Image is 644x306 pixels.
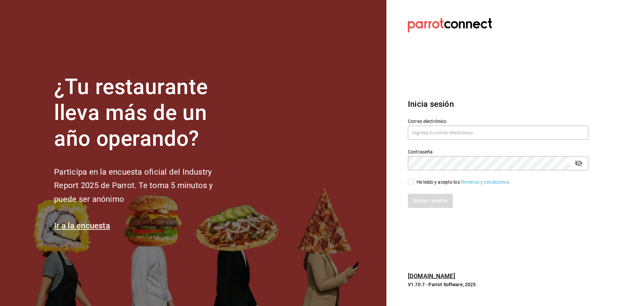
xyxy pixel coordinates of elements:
[408,272,455,279] a: [DOMAIN_NAME]
[408,119,588,124] label: Correo electrónico
[408,126,588,140] input: Ingresa tu correo electrónico
[54,165,235,206] h2: Participa en la encuesta oficial del Industry Report 2025 de Parrot. Te toma 5 minutos y puede se...
[408,98,588,110] h3: Inicia sesión
[54,221,110,230] a: Ir a la encuesta
[408,281,588,288] p: V1.70.7 - Parrot Software, 2025.
[460,179,511,185] a: Términos y condiciones.
[408,149,588,154] label: Contraseña
[54,74,235,151] h1: ¿Tu restaurante lleva más de un año operando?
[573,158,584,169] button: passwordField
[417,179,511,186] div: He leído y acepto los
